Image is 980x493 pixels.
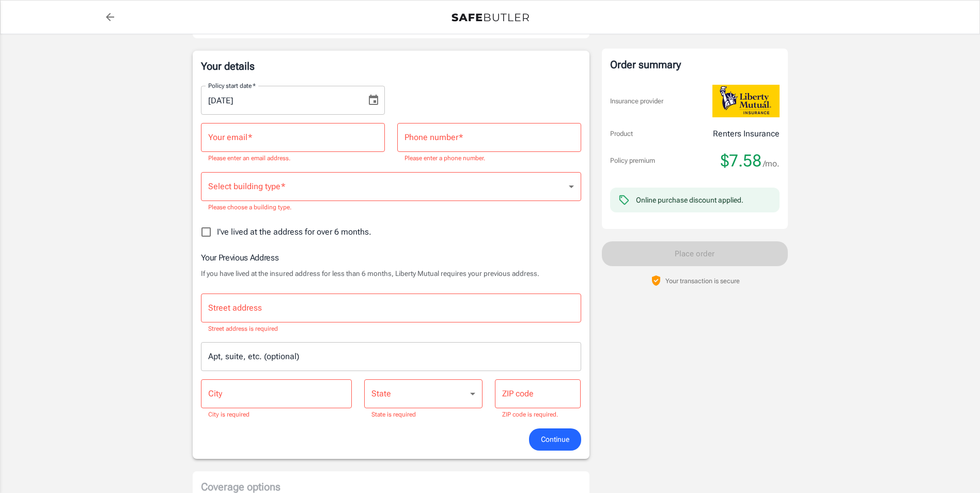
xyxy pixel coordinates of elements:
input: MM/DD/YYYY [201,86,359,115]
input: Enter number [397,123,581,152]
label: Policy start date [208,81,256,90]
p: Product [610,129,633,139]
p: State is required [371,410,475,420]
p: Please choose a building type. [208,203,574,213]
span: I've lived at the address for over 6 months. [217,226,371,238]
img: Liberty Mutual [712,85,780,117]
span: $7.58 [721,150,761,171]
p: Your details [201,59,581,73]
p: Please enter a phone number. [405,153,574,164]
p: Please enter an email address. [208,153,378,164]
p: Street address is required [208,324,574,334]
p: Insurance provider [610,96,663,106]
input: Enter email [201,123,385,152]
p: City is required [208,410,345,420]
button: Choose date, selected date is Sep 27, 2025 [363,90,384,111]
p: Your transaction is secure [665,276,740,286]
p: ZIP code is required. [502,410,573,420]
p: Policy premium [610,156,655,166]
div: Order summary [610,57,780,72]
span: /mo. [763,157,780,171]
h6: Your Previous Address [201,251,581,264]
span: Continue [541,433,569,446]
div: Online purchase discount applied. [636,195,743,205]
a: back to quotes [100,7,120,27]
p: Renters Insurance [713,128,780,140]
button: Continue [529,428,581,451]
img: Back to quotes [452,13,529,22]
p: If you have lived at the insured address for less than 6 months, Liberty Mutual requires your pre... [201,268,581,279]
